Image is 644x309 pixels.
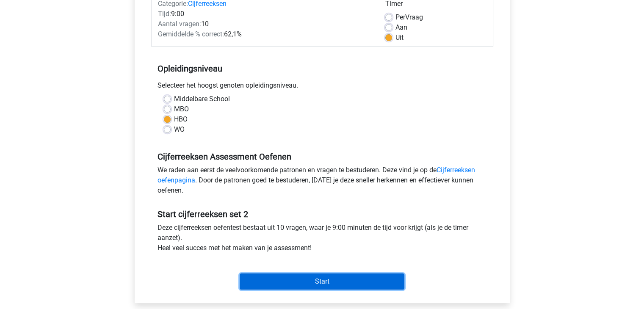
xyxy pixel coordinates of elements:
[174,114,188,124] label: HBO
[395,12,423,22] label: Vraag
[151,223,493,257] div: Deze cijferreeksen oefentest bestaat uit 10 vragen, waar je 9:00 minuten de tijd voor krijgt (als...
[158,20,201,28] span: Aantal vragen:
[151,80,493,94] div: Selecteer het hoogst genoten opleidingsniveau.
[158,152,487,162] h5: Cijferreeksen Assessment Oefenen
[152,9,379,19] div: 9:00
[174,104,189,114] label: MBO
[174,124,185,135] label: WO
[158,10,171,18] span: Tijd:
[158,60,487,77] h5: Opleidingsniveau
[240,273,404,290] input: Start
[152,29,379,39] div: 62,1%
[152,19,379,29] div: 10
[158,30,224,38] span: Gemiddelde % correct:
[151,165,493,199] div: We raden aan eerst de veelvoorkomende patronen en vragen te bestuderen. Deze vind je op de . Door...
[395,13,405,21] span: Per
[158,209,487,219] h5: Start cijferreeksen set 2
[395,33,404,43] label: Uit
[174,94,230,104] label: Middelbare School
[395,22,407,33] label: Aan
